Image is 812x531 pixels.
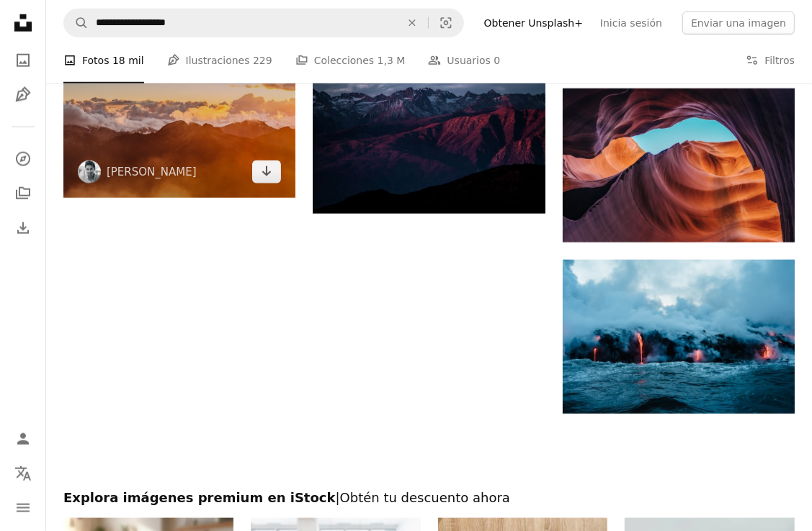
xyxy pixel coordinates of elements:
img: Ve al perfil de Nitish Meena [78,160,101,183]
button: Buscar en Unsplash [64,9,89,37]
a: Usuarios 0 [428,37,500,83]
a: Inicia sesión [592,12,671,35]
a: Ilustraciones 229 [167,37,272,83]
a: lava goteando hacia el océano [563,330,795,343]
button: Menú [9,494,37,522]
a: Ilustraciones [9,81,37,109]
a: Paisaje del cañón de la montaña [563,159,795,172]
a: Fotos [9,46,37,75]
img: landscape photography of mountains with cloudy skies during golden hour [63,44,295,199]
button: Idioma [9,459,37,488]
span: 229 [253,53,272,68]
a: Obtener Unsplash+ [476,12,592,35]
button: Búsqueda visual [429,9,463,37]
a: Foto aérea de Brown Moutains [313,130,545,142]
a: Descargar [252,160,281,183]
a: Inicio — Unsplash [9,9,37,40]
button: Filtros [746,37,795,83]
img: lava goteando hacia el océano [563,260,795,413]
span: 1,3 M [378,53,406,68]
a: landscape photography of mountains with cloudy skies during golden hour [63,114,295,127]
img: Foto aérea de Brown Moutains [313,58,545,213]
a: Iniciar sesión / Registrarse [9,425,37,453]
img: Paisaje del cañón de la montaña [563,88,795,243]
a: [PERSON_NAME] [107,165,197,179]
a: Colecciones [9,179,37,208]
a: Colecciones 1,3 M [295,37,406,83]
form: Encuentra imágenes en todo el sitio [63,9,464,37]
button: Borrar [396,9,428,37]
span: 0 [494,53,500,68]
h2: Explora imágenes premium en iStock [63,489,795,507]
span: | Obtén tu descuento ahora [336,490,510,505]
a: Historial de descargas [9,214,37,242]
button: Enviar una imagen [682,12,795,35]
a: Explorar [9,145,37,173]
